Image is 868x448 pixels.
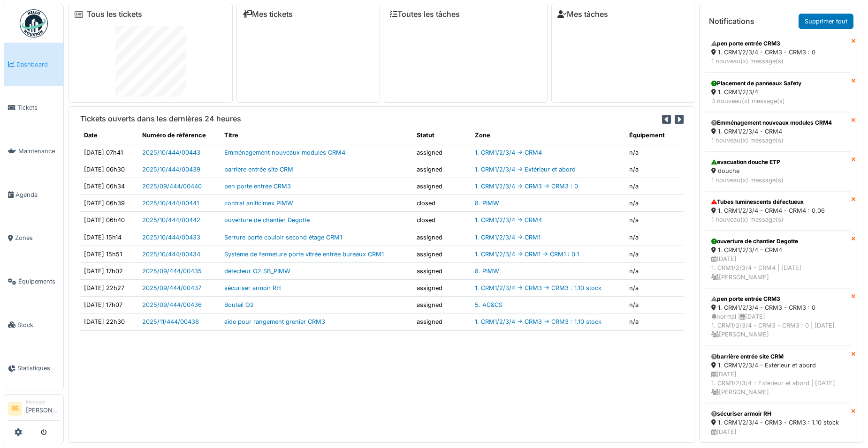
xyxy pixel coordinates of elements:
span: Dashboard [16,60,60,69]
td: assigned [413,297,471,314]
a: Tous les tickets [87,10,142,19]
th: Équipement [625,127,684,144]
td: [DATE] 15h14 [80,229,138,246]
td: [DATE] 22h27 [80,280,138,297]
a: Système de fermeture porte vitrée entrée bureaux CRM1 [224,251,384,258]
h6: Tickets ouverts dans les dernières 24 heures [80,114,241,123]
div: pen porte entrée CRM3 [711,39,845,48]
a: 2025/10/444/00434 [142,251,200,258]
div: 1. CRM1/2/3/4 - CRM4 [711,246,845,254]
th: Date [80,127,138,144]
span: Statistiques [17,364,60,373]
div: 1. CRM1/2/3/4 - CRM4 [711,127,845,136]
a: Zones [4,217,63,260]
a: 2025/10/444/00443 [142,149,200,156]
div: 1. CRM1/2/3/4 - Extérieur et abord [711,361,845,370]
div: ouverture de chantier Degotte [711,237,845,246]
td: [DATE] 07h41 [80,144,138,161]
a: 1. CRM1/2/3/4 -> CRM4 [475,217,542,224]
div: pen porte entrée CRM3 [711,295,845,303]
td: [DATE] 17h07 [80,297,138,314]
td: assigned [413,314,471,330]
a: Mes tâches [557,10,608,19]
th: Statut [413,127,471,144]
div: 1. CRM1/2/3/4 - CRM3 - CRM3 : 0 [711,48,845,57]
div: Manager [26,398,60,405]
a: 2025/10/444/00433 [142,234,200,241]
td: [DATE] 17h02 [80,262,138,279]
div: sécuriser armoir RH [711,410,845,418]
span: Agenda [15,190,60,199]
a: evacuation douche ETP douche 1 nouveau(x) message(s) [705,151,851,191]
td: n/a [625,246,684,262]
td: assigned [413,178,471,194]
a: 2025/09/444/00436 [142,301,202,308]
div: douche [711,166,845,175]
td: n/a [625,212,684,229]
a: 2025/10/444/00441 [142,200,199,207]
div: 1. CRM1/2/3/4 - CRM3 - CRM3 : 1.10 stock [711,418,845,427]
td: assigned [413,144,471,161]
a: 1. CRM1/2/3/4 -> CRM3 -> CRM3 : 0 [475,183,578,190]
a: 2025/09/444/00440 [142,183,202,190]
div: 1. CRM1/2/3/4 - CRM3 - CRM3 : 0 [711,303,845,312]
li: [PERSON_NAME] [26,398,60,418]
a: 8. PIMW [475,268,499,275]
div: Placement de panneaux Safety [711,79,845,88]
a: sécuriser armoir RH [224,284,281,291]
a: Stock [4,303,63,347]
a: Dashboard [4,43,63,86]
div: 1. CRM1/2/3/4 - CRM4 - CRM4 : 0.06 [711,206,845,215]
span: Équipements [18,277,60,286]
td: assigned [413,161,471,178]
td: assigned [413,262,471,279]
a: Mes tickets [243,10,293,19]
td: n/a [625,229,684,246]
a: 1. CRM1/2/3/4 -> CRM1 -> CRM1 : 0.1 [475,251,579,258]
div: 1 nouveau(x) message(s) [711,57,845,66]
a: Statistiques [4,347,63,390]
td: [DATE] 15h51 [80,246,138,262]
a: pen porte entrée CRM3 1. CRM1/2/3/4 - CRM3 - CRM3 : 0 1 nouveau(x) message(s) [705,33,851,72]
td: assigned [413,280,471,297]
th: Zone [471,127,625,144]
td: n/a [625,195,684,212]
h6: Notifications [709,17,754,26]
a: contrat aniticimex PIMW [224,200,293,207]
a: Maintenance [4,129,63,173]
a: pen porte entrée CRM3 [224,183,291,190]
td: n/a [625,297,684,314]
th: Numéro de référence [138,127,221,144]
td: n/a [625,161,684,178]
a: 5. AC&CS [475,301,503,308]
a: 1. CRM1/2/3/4 -> CRM3 -> CRM3 : 1.10 stock [475,284,602,291]
a: 1. CRM1/2/3/4 -> CRM3 -> CRM3 : 1.10 stock [475,318,602,325]
a: Placement de panneaux Safety 1. CRM1/2/3/4 3 nouveau(x) message(s) [705,73,851,112]
td: n/a [625,314,684,330]
a: Agenda [4,173,63,217]
td: closed [413,195,471,212]
td: [DATE] 06h34 [80,178,138,194]
div: 3 nouveau(x) message(s) [711,97,845,105]
a: ouverture de chantier Degotte 1. CRM1/2/3/4 - CRM4 [DATE]1. CRM1/2/3/4 - CRM4 | [DATE] [PERSON_NAME] [705,231,851,288]
td: n/a [625,178,684,194]
div: 1 nouveau(x) message(s) [711,215,845,224]
div: [DATE] 1. CRM1/2/3/4 - Extérieur et abord | [DATE] [PERSON_NAME] [711,370,845,397]
span: Zones [15,233,60,242]
li: BB [8,402,22,416]
a: Tubes luminescents défectueux 1. CRM1/2/3/4 - CRM4 - CRM4 : 0.06 1 nouveau(x) message(s) [705,191,851,231]
a: 2025/11/444/00438 [142,318,199,325]
a: 1. CRM1/2/3/4 -> CRM4 [475,149,542,156]
a: barrière entrée site CRM 1. CRM1/2/3/4 - Extérieur et abord [DATE]1. CRM1/2/3/4 - Extérieur et ab... [705,346,851,403]
div: normal | [DATE] 1. CRM1/2/3/4 - CRM3 - CRM3 : 0 | [DATE] [PERSON_NAME] [711,312,845,339]
a: Toutes les tâches [390,10,460,19]
a: Équipements [4,260,63,303]
td: [DATE] 06h39 [80,195,138,212]
a: Tickets [4,86,63,130]
a: 1. CRM1/2/3/4 -> Extérieur et abord [475,166,576,173]
td: [DATE] 06h40 [80,212,138,229]
td: n/a [625,280,684,297]
a: aide pour rangement grenier CRM3 [224,318,325,325]
img: Badge_color-CXgf-gQk.svg [20,9,48,37]
a: Supprimer tout [799,14,853,29]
